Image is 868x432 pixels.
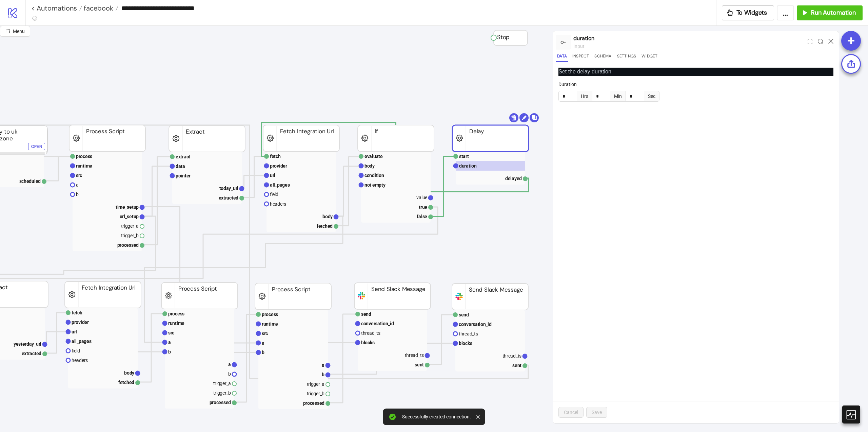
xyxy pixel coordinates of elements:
span: expand [808,39,812,44]
label: Duration [558,81,581,88]
text: field [270,192,278,197]
text: runtime [262,321,278,327]
button: Widget [640,53,659,62]
text: src [76,173,82,178]
text: a [322,362,324,368]
text: process [168,311,184,316]
button: To Widgets [722,5,774,20]
text: not empty [364,182,386,188]
text: src [168,330,174,335]
text: a [76,182,79,188]
span: To Widgets [736,9,767,17]
text: b [322,372,324,377]
text: condition [364,173,384,178]
text: data [176,163,185,169]
text: start [459,154,469,159]
div: input [573,42,805,50]
div: Successfully created connection. [402,414,471,420]
button: Data [556,53,568,62]
text: send [459,312,469,317]
text: yesterday_url [14,341,41,347]
text: a [228,362,231,367]
text: blocks [361,340,375,345]
text: pointer [176,173,191,178]
text: fetch [270,154,281,159]
text: thread_ts [361,330,380,336]
div: Open [31,143,42,151]
text: headers [72,358,88,363]
text: url_setup [120,214,139,219]
button: Cancel [558,407,584,418]
text: b [168,349,171,355]
text: today_url [219,186,238,191]
text: body [364,163,375,169]
text: time_setup [116,204,139,210]
text: runtime [76,163,92,169]
text: conversation_id [361,321,394,326]
button: Run Automation [797,5,863,20]
text: all_pages [270,182,290,188]
div: Hrs [577,91,592,102]
text: thread_ts [405,352,424,358]
span: radius-bottomright [5,29,10,34]
div: Min [610,91,626,102]
text: thread_ts [502,353,522,359]
text: conversation_id [459,322,492,327]
text: fetch [72,310,82,315]
text: blocks [459,341,472,346]
text: runtime [168,321,184,326]
text: b [228,371,231,377]
text: a [168,340,171,345]
text: evaluate [364,154,383,159]
text: duration [459,163,477,169]
text: process [262,312,278,317]
button: Save [586,407,607,418]
text: send [361,311,371,317]
text: b [76,192,79,197]
text: thread_ts [459,331,478,336]
button: Inspect [571,53,590,62]
p: Set the delay duration [558,68,833,76]
span: facebook [82,4,113,13]
button: Schema [593,53,613,62]
text: a [262,340,264,346]
text: field [72,348,80,353]
text: b [262,350,264,355]
button: Settings [616,53,638,62]
button: ... [777,5,794,20]
text: process [76,154,92,159]
text: body [124,370,135,376]
text: body [322,214,333,219]
text: provider [72,319,89,325]
text: provider [270,163,287,169]
text: value [416,195,427,200]
text: url [72,329,77,334]
text: url [270,173,275,178]
text: src [262,331,268,336]
button: Open [28,143,45,150]
text: headers [270,201,286,207]
text: all_pages [72,339,92,344]
div: Sec [644,91,659,102]
a: facebook [82,5,118,12]
div: duration [573,34,805,42]
a: < Automations [31,5,82,12]
text: extract [176,154,190,159]
span: Run Automation [811,9,856,17]
span: Menu [13,29,25,34]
